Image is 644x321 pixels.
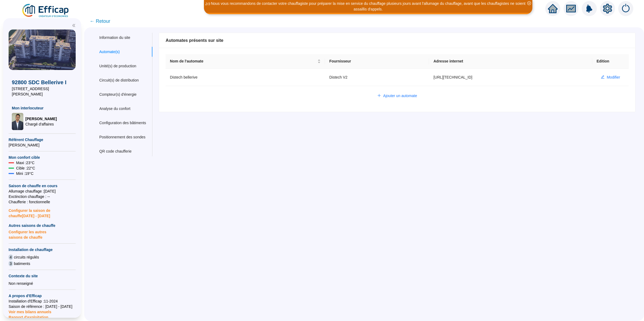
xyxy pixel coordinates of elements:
[548,4,558,13] span: home
[9,273,76,279] span: Contexte du site
[166,69,325,86] td: Distech bellerive
[99,35,130,40] div: Information du site
[99,134,145,140] div: Positionnement des sondes
[14,261,30,266] span: batiments
[9,293,76,298] span: A propos d'Efficap
[377,94,381,97] span: plus
[9,298,76,304] span: Installation d'Efficap : 11-2024
[9,194,76,199] span: Exctinction chauffage : --
[72,24,76,27] span: double-left
[16,165,35,171] span: Cible : 22 °C
[9,183,76,189] span: Saison de chauffe en cours
[99,120,146,126] div: Configuration des bâtiments
[9,142,76,148] span: [PERSON_NAME]
[16,160,35,165] span: Maxi : 23 °C
[99,78,139,83] div: Circuit(s) de distribution
[527,1,531,5] span: close-circle
[597,73,624,82] button: Modifier
[205,1,532,12] div: Nous vous recommandons de contacter votre chauffagiste pour préparer la mise en service du chauff...
[325,54,429,69] th: Fournisseur
[9,304,76,309] span: Saison de référence : [DATE] - [DATE]
[9,137,76,142] span: Référent Chauffage
[566,4,576,13] span: fund
[383,93,417,99] span: Ajouter un automate
[601,75,605,79] span: edit
[99,149,131,154] div: QR code chaufferie
[9,315,76,320] span: Rapport d'exploitation
[582,1,597,16] img: alerts
[9,254,13,260] span: 4
[99,106,130,112] div: Analyse du confort
[9,228,76,240] span: Configurer les autres saisons de chauffe
[90,17,110,25] span: ← Retour
[618,1,633,16] img: alerts
[603,4,612,13] span: setting
[99,49,120,55] div: Automate(s)
[429,69,592,86] td: [URL][TECHNICAL_ID]
[592,54,629,69] th: Edition
[9,261,13,266] span: 3
[16,171,34,176] span: Mini : 19 °C
[325,69,429,86] td: Distech V2
[166,54,325,69] th: Nom de l'automate
[9,155,76,160] span: Mon confort cible
[170,58,316,64] span: Nom de l'automate
[12,79,72,86] span: 92800 SDC Bellerive I
[99,92,137,97] div: Compteur(s) d'énergie
[9,247,76,252] span: Installation de chauffage
[166,37,629,44] div: Automates présents sur site
[9,199,76,205] span: Chaufferie : fonctionnelle
[9,307,51,314] span: Voir mes bilans annuels
[429,54,592,69] th: Adresse internet
[25,121,57,127] span: Chargé d'affaires
[21,3,70,18] img: efficap energie logo
[9,223,76,228] span: Autres saisons de chauffe
[99,63,136,69] div: Unité(s) de production
[12,86,72,97] span: [STREET_ADDRESS][PERSON_NAME]
[12,105,72,111] span: Mon interlocuteur
[9,281,76,286] div: Non renseigné
[205,2,210,6] i: 2 / 3
[9,205,76,219] span: Configurer la saison de chauffe [DATE] - [DATE]
[12,113,23,130] img: Chargé d'affaires
[25,116,57,121] span: [PERSON_NAME]
[373,91,421,100] button: Ajouter un automate
[607,75,620,80] span: Modifier
[9,189,76,194] span: Allumage chauffage : [DATE]
[14,254,39,260] span: circuits régulés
